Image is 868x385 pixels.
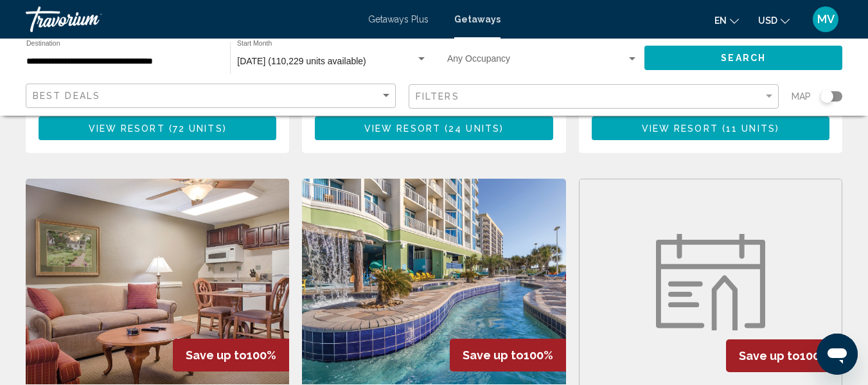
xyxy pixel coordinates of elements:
[26,6,355,32] a: Travorium
[463,348,524,362] span: Save up to
[315,116,553,140] button: View Resort(24 units)
[450,339,566,372] div: 100%
[302,179,565,384] img: C342O01X.jpg
[186,348,247,362] span: Save up to
[817,13,835,26] span: MV
[89,123,165,134] span: View Resort
[39,116,276,140] button: View Resort(72 units)
[441,123,504,134] span: ( )
[33,91,100,101] span: Best Deals
[644,46,842,69] button: Search
[416,91,459,102] span: Filters
[792,87,811,105] span: Map
[368,14,429,24] a: Getaways Plus
[726,123,775,134] span: 11 units
[758,11,790,30] button: Change currency
[721,53,766,64] span: Search
[173,339,289,372] div: 100%
[165,123,227,134] span: ( )
[409,84,779,110] button: Filter
[592,116,829,140] button: View Resort(11 units)
[448,123,500,134] span: 24 units
[364,123,441,134] span: View Resort
[809,6,842,33] button: User Menu
[26,179,289,384] img: 2481I01X.jpg
[237,56,366,66] span: [DATE] (110,229 units available)
[726,339,842,372] div: 100%
[714,11,739,30] button: Change language
[718,123,779,134] span: ( )
[739,349,800,363] span: Save up to
[33,91,392,102] mat-select: Sort by
[656,234,765,330] img: week.svg
[173,123,223,134] span: 72 units
[817,334,858,375] iframe: Button to launch messaging window
[714,15,727,26] span: en
[758,15,777,26] span: USD
[454,14,500,24] a: Getaways
[642,123,718,134] span: View Resort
